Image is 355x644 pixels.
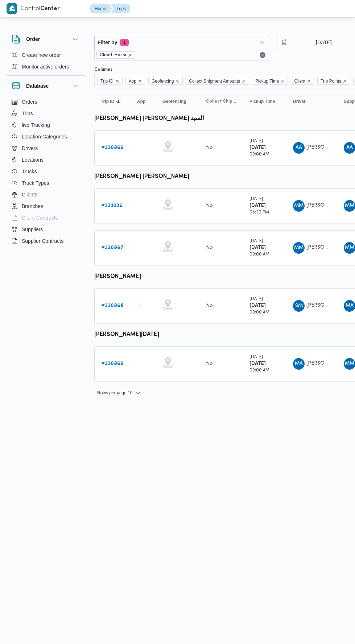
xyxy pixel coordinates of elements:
small: [DATE] [249,239,263,243]
button: Filter by1 active filters [95,35,268,50]
div: Muhammad Ammad Rmdhan Alsaid Muhammad [293,358,305,370]
img: X8yXhbKr1z7QwAAAABJRU5ErkJggg== [7,3,17,14]
span: MA [346,300,354,312]
span: Drivers [22,144,38,153]
small: 09:00 AM [249,311,269,315]
span: Collect Shipment Amounts [189,77,240,85]
button: Create new order [9,49,83,61]
button: Remove Geofencing from selection in this group [175,79,179,83]
div: Database [6,96,86,253]
span: Monitor active orders [22,62,69,71]
button: Remove Trip ID from selection in this group [115,79,119,83]
b: # 330866 [101,145,124,150]
button: Remove Collect Shipment Amounts from selection in this group [242,79,246,83]
button: Database [12,82,80,90]
span: Trips [22,109,33,118]
a: #330869 [101,360,123,368]
span: MM [345,358,354,370]
a: #330868 [101,302,124,310]
button: Drivers [9,142,83,154]
div: Muhammad Manib Muhammad Abadalamuqusod [293,242,305,254]
b: [PERSON_NAME] [94,274,141,279]
span: Client: Hesni [96,51,135,59]
button: Remove Client from selection in this group [307,79,311,83]
button: Branches [9,200,83,212]
svg: Sorted in descending order [116,99,121,104]
b: [DATE] [249,303,266,308]
span: Trip Points [321,77,341,85]
b: # 330869 [101,361,123,366]
b: [DATE] [249,145,266,150]
small: 09:00 AM [249,369,269,373]
span: Trip Points [317,77,350,85]
span: Geofencing [162,99,186,104]
span: Geofencing [152,77,174,85]
span: live Tracking [22,121,50,129]
span: MM [294,242,304,254]
span: Location Categories [22,132,67,141]
button: Client Contracts [9,212,83,224]
button: Remove Pickup Time from selection in this group [280,79,285,83]
button: live Tracking [9,119,83,131]
b: # 330868 [101,303,124,308]
span: Pickup Time [252,77,288,85]
a: #330867 [101,244,124,252]
button: Monitor active orders [9,61,83,72]
h3: Database [26,82,49,90]
div: No [206,361,213,367]
div: No [206,303,213,309]
div: No [206,145,213,151]
span: Pickup Time [255,77,279,85]
button: Pickup Time [247,96,283,107]
button: remove selected entity [128,53,132,57]
b: [PERSON_NAME] [PERSON_NAME] السيد [94,116,204,121]
button: Geofencing [160,96,196,107]
span: Trip ID; Sorted in descending order [101,99,114,104]
span: Geofencing [148,77,183,85]
span: Trucks [22,167,37,176]
a: #330866 [101,144,124,152]
button: Remove [258,51,267,59]
b: [PERSON_NAME] [PERSON_NAME] [94,174,189,179]
span: Trip ID [100,77,113,85]
div: No [206,245,213,251]
span: Driver [293,99,306,104]
b: [DATE] [249,203,266,208]
button: Suppliers [9,224,83,235]
span: Truck Types [22,179,49,187]
span: Pickup Time [249,99,275,104]
label: Columns [94,67,112,72]
span: AA [346,142,353,154]
span: Trip ID [97,77,123,85]
div: Abad Alihafz Alsaid Abadalihafz Alsaid [293,142,305,154]
div: Order [6,49,86,75]
button: App [134,96,152,107]
span: [PERSON_NAME] [306,303,348,308]
b: # 330867 [101,245,124,250]
span: Client [291,77,314,85]
button: Home [90,4,112,13]
div: No [206,203,213,209]
span: App [125,77,145,85]
span: MM [345,242,354,254]
button: Trucks [9,166,83,177]
button: Location Categories [9,131,83,142]
button: Clients [9,189,83,200]
span: App [129,77,136,85]
button: Trips [9,108,83,119]
a: #331136 [101,201,123,210]
button: Order [12,35,80,43]
span: 1 active filters [120,39,129,46]
small: 09:00 AM [249,253,269,257]
button: Devices [9,247,83,258]
small: [DATE] [249,355,263,359]
button: Rows per page:10 [94,389,144,397]
span: Devices [22,248,40,257]
span: SM [295,300,303,312]
button: Locations [9,154,83,166]
button: Supplier Contracts [9,235,83,247]
div: Muhammad Manib Muhammad Abadalamuqusod [293,200,305,212]
span: Suppliers [22,225,43,234]
span: Clients [22,190,37,199]
button: Driver [290,96,334,107]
